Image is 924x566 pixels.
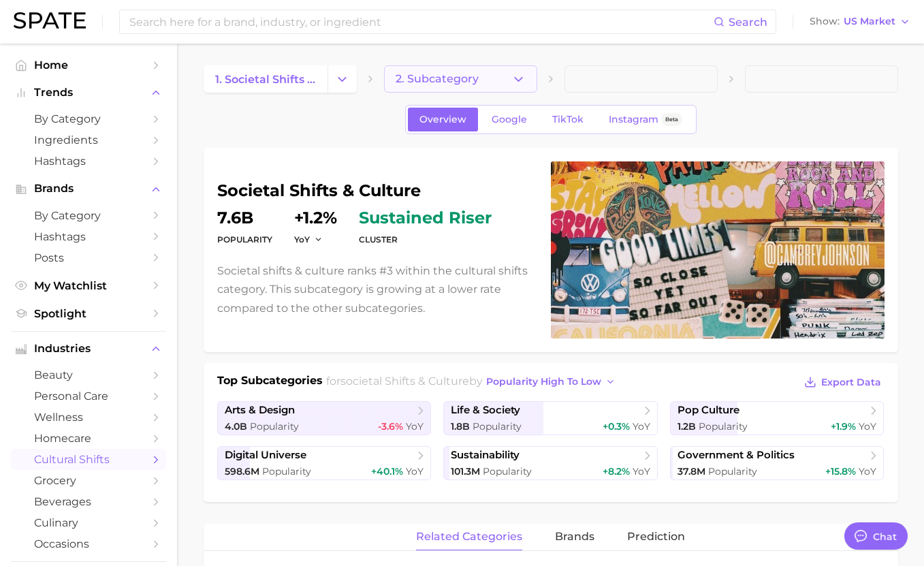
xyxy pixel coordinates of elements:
[11,275,166,296] a: My Watchlist
[34,343,143,355] span: Industries
[34,133,143,146] span: Ingredients
[552,114,584,125] span: TikTok
[603,420,630,433] span: +0.3%
[217,183,535,199] h1: societal shifts & culture
[250,420,299,433] span: Popularity
[555,531,594,543] span: brands
[451,404,520,417] span: life & society
[128,10,714,33] input: Search here for a brand, industry, or ingredient
[215,73,316,86] span: 1. societal shifts & culture
[34,183,143,195] span: Brands
[34,432,143,445] span: homecare
[443,446,658,480] a: sustainability101.3m Popularity+8.2% YoY
[34,516,143,529] span: culinary
[678,465,705,477] span: 37.8m
[11,82,166,103] button: Trends
[483,465,532,477] span: Popularity
[541,108,595,131] a: TikTok
[378,420,403,433] span: -3.6%
[262,465,311,477] span: Popularity
[443,401,658,435] a: life & society1.8b Popularity+0.3% YoY
[821,377,881,388] span: Export Data
[11,386,166,407] a: personal care
[34,251,143,264] span: Posts
[34,368,143,381] span: beauty
[831,420,856,433] span: +1.9%
[34,155,143,168] span: Hashtags
[633,420,650,433] span: YoY
[492,114,527,125] span: Google
[11,470,166,491] a: grocery
[11,151,166,172] a: Hashtags
[806,13,914,31] button: ShowUS Market
[326,375,620,388] span: for by
[11,512,166,533] a: culinary
[451,449,520,462] span: sustainability
[451,465,480,477] span: 101.3m
[34,279,143,292] span: My Watchlist
[34,230,143,243] span: Hashtags
[11,303,166,324] a: Spotlight
[34,453,143,466] span: cultural shifts
[408,108,478,131] a: Overview
[294,234,323,245] button: YoY
[729,16,767,29] span: Search
[486,376,601,388] span: popularity high to low
[699,420,748,433] span: Popularity
[34,495,143,508] span: beverages
[11,178,166,199] button: Brands
[670,446,885,480] a: government & politics37.8m Popularity+15.8% YoY
[217,401,432,435] a: arts & design4.0b Popularity-3.6% YoY
[11,428,166,449] a: homecare
[217,262,535,317] p: Societal shifts & culture ranks #3 within the cultural shifts category. This subcategory is growi...
[225,404,295,417] span: arts & design
[34,59,143,72] span: Home
[633,465,650,477] span: YoY
[11,533,166,554] a: occasions
[34,87,143,99] span: Trends
[217,232,272,248] dt: Popularity
[11,54,166,76] a: Home
[371,465,403,477] span: +40.1%
[473,420,522,433] span: Popularity
[11,339,166,359] button: Industries
[406,420,424,433] span: YoY
[603,465,630,477] span: +8.2%
[34,390,143,403] span: personal care
[844,18,895,25] span: US Market
[11,108,166,129] a: by Category
[14,12,86,29] img: SPATE
[340,375,469,388] span: societal shifts & culture
[34,537,143,550] span: occasions
[11,205,166,226] a: by Category
[294,234,310,245] span: YoY
[859,420,876,433] span: YoY
[810,18,840,25] span: Show
[859,465,876,477] span: YoY
[34,209,143,222] span: by Category
[11,226,166,247] a: Hashtags
[416,531,522,543] span: related categories
[665,114,678,125] span: Beta
[11,407,166,428] a: wellness
[225,449,306,462] span: digital universe
[294,210,337,226] dd: +1.2%
[225,465,259,477] span: 598.6m
[678,449,795,462] span: government & politics
[451,420,470,433] span: 1.8b
[359,210,492,226] span: sustained riser
[678,404,739,417] span: pop culture
[708,465,757,477] span: Popularity
[328,65,357,93] button: Change Category
[609,114,658,125] span: Instagram
[11,449,166,470] a: cultural shifts
[11,491,166,512] a: beverages
[359,232,492,248] dt: cluster
[204,65,328,93] a: 1. societal shifts & culture
[627,531,685,543] span: Prediction
[406,465,424,477] span: YoY
[217,210,272,226] dd: 7.6b
[825,465,856,477] span: +15.8%
[34,112,143,125] span: by Category
[225,420,247,433] span: 4.0b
